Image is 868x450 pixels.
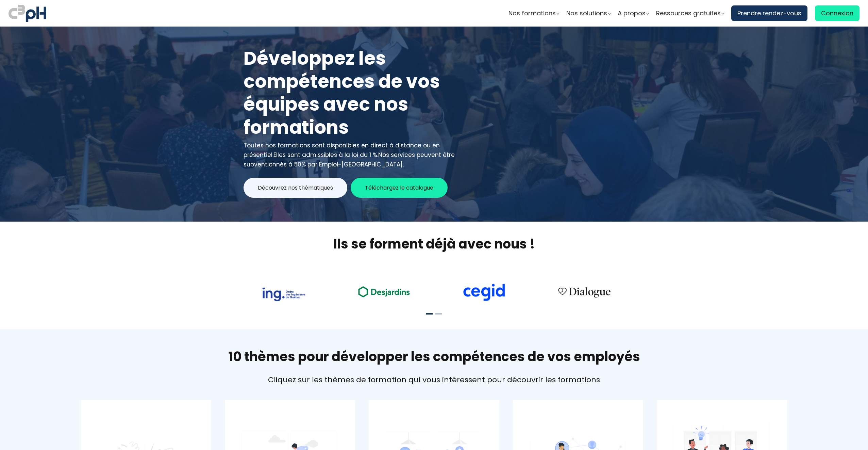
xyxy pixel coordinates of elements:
[462,284,506,301] img: cdf238afa6e766054af0b3fe9d0794df.png
[9,374,859,386] div: Cliquez sur les thèmes de formation qui vous intéressent pour découvrir les formations
[737,8,801,18] span: Prendre rendez-vous
[244,141,456,169] div: Toutes nos formations sont disponibles en direct à distance ou en présentiel.
[353,282,415,301] img: ea49a208ccc4d6e7deb170dc1c457f3b.png
[656,8,721,18] span: Ressources gratuites
[258,183,333,192] span: Découvrez nos thématiques
[508,8,556,18] span: Nos formations
[262,288,305,301] img: 73f878ca33ad2a469052bbe3fa4fd140.png
[566,8,607,18] span: Nos solutions
[9,348,859,365] h2: 10 thèmes pour développer les compétences de vos employés
[815,5,859,21] a: Connexion
[351,178,448,198] button: Téléchargez le catalogue
[244,47,456,139] h1: Développez les compétences de vos équipes avec nos formations
[365,183,433,192] span: Téléchargez le catalogue
[235,235,633,253] h2: Ils se forment déjà avec nous !
[618,8,646,18] span: A propos
[9,3,46,23] img: logo C3PH
[821,8,853,18] span: Connexion
[244,178,347,198] button: Découvrez nos thématiques
[731,5,807,21] a: Prendre rendez-vous
[554,283,615,301] img: 4cbfeea6ce3138713587aabb8dcf64fe.png
[273,151,378,159] span: Elles sont admissibles à la loi du 1 %.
